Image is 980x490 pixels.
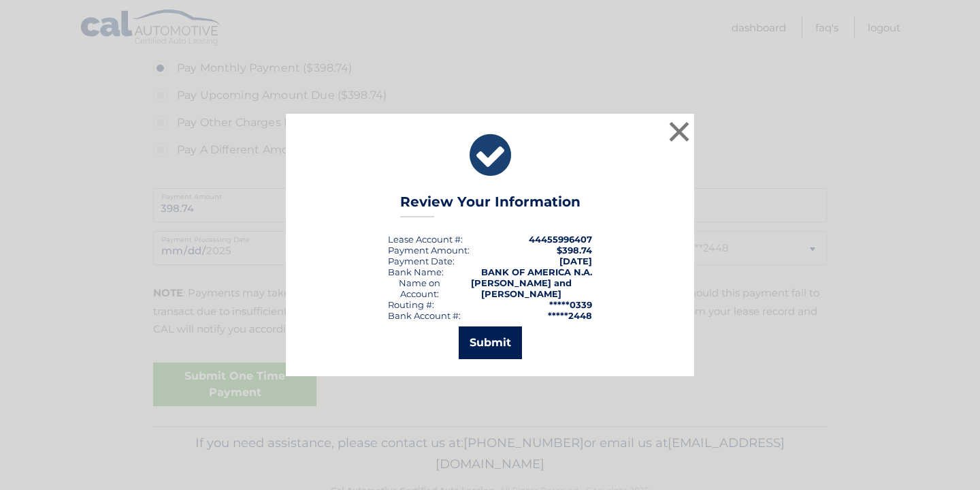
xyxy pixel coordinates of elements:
span: $398.74 [557,245,592,256]
strong: 44455996407 [529,234,592,245]
span: [DATE] [559,256,592,266]
div: Name on Account: [388,277,451,299]
div: Routing #: [388,299,434,310]
div: : [388,256,455,266]
div: Bank Name: [388,266,444,277]
strong: [PERSON_NAME] and [PERSON_NAME] [471,277,572,299]
span: Payment Date [388,256,453,266]
strong: BANK OF AMERICA N.A. [481,266,592,277]
button: Submit [459,326,522,359]
div: Payment Amount: [388,245,470,256]
h3: Review Your Information [400,194,581,217]
div: Lease Account #: [388,234,463,245]
div: Bank Account #: [388,310,461,321]
button: × [666,118,693,145]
